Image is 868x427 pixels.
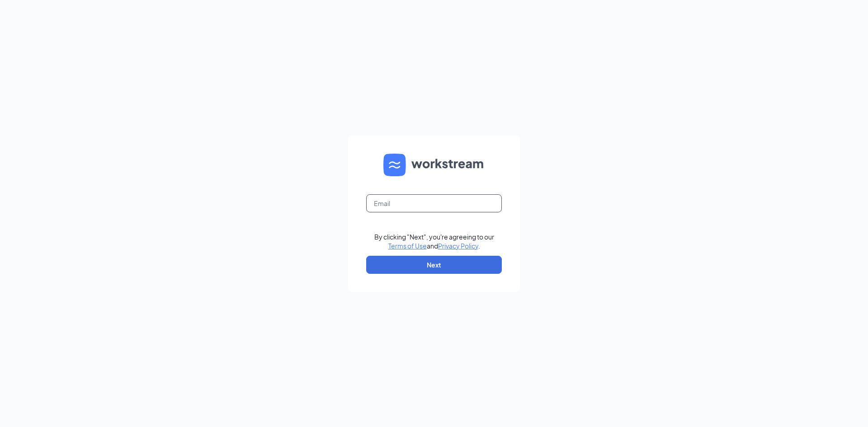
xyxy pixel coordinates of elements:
[438,242,478,250] a: Privacy Policy
[388,242,427,250] a: Terms of Use
[383,154,485,176] img: WS logo and Workstream text
[366,256,502,274] button: Next
[366,194,502,212] input: Email
[374,232,494,250] div: By clicking "Next", you're agreeing to our and .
